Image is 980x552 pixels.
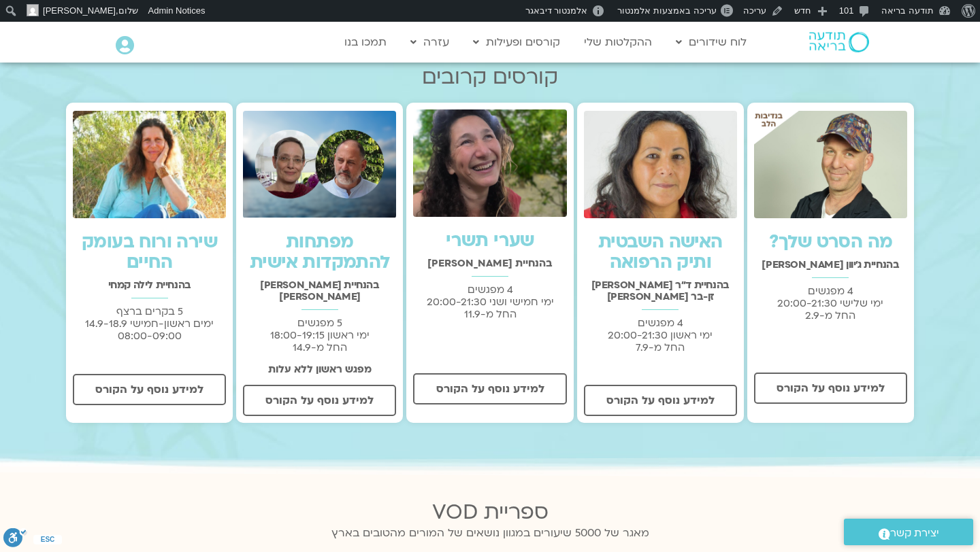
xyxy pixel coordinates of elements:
[413,283,566,320] p: 4 מפגשים ימי חמישי ושני 20:00-21:30 החל מ-11.9
[466,29,567,55] a: קורסים ופעילות
[809,32,869,52] img: תודעה בריאה
[118,329,182,343] span: 08:00-09:00
[754,259,907,271] h2: בהנחיית ג'יוון [PERSON_NAME]
[243,385,396,416] a: למידע נוסף על הקורס
[293,341,347,354] span: החל מ-14.9
[446,228,534,253] a: שערי תשרי
[413,373,566,404] a: למידע נוסף על הקורס
[250,230,390,275] a: מפתחות להתמקדות אישית
[617,5,716,16] span: עריכה באמצעות אלמנטור
[584,279,737,303] h2: בהנחיית ד"ר [PERSON_NAME] זן-בר [PERSON_NAME]
[268,362,372,376] strong: מפגש ראשון ללא עלות
[73,374,226,405] a: למידע נוסף על הקורס
[243,317,396,353] p: 5 מפגשים ימי ראשון 18:00-19:15
[584,317,737,353] p: 4 מפגשים ימי ראשון 20:00-21:30
[769,230,893,254] a: מה הסרט שלך?
[754,285,907,322] p: 4 מפגשים ימי שלישי 20:00-21:30
[436,383,544,395] span: למידע נוסף על הקורס
[136,500,844,524] h2: ספריית VOD
[805,309,855,322] span: החל מ-2.9
[73,279,226,291] h2: בהנחיית לילה קמחי
[73,305,226,342] p: 5 בקרים ברצף ימים ראשון-חמישי 14.9-18.9
[404,29,456,55] a: עזרה
[844,519,973,545] a: יצירת קשר
[82,230,217,275] a: שירה ורוח בעומק החיים
[136,524,844,542] p: מאגר של 5000 שיעורים במגוון נושאים של המורים מהטובים בארץ
[669,29,753,55] a: לוח שידורים
[777,382,885,394] span: למידע נוסף על הקורס
[338,29,393,55] a: תמכו בנו
[413,258,566,269] h2: בהנחיית [PERSON_NAME]
[243,279,396,303] h2: בהנחיית [PERSON_NAME] [PERSON_NAME]
[66,65,914,89] h2: קורסים קרובים
[43,5,116,16] span: [PERSON_NAME]
[890,524,939,542] span: יצירת קשר
[754,373,907,404] a: למידע נוסף על הקורס
[577,29,659,55] a: ההקלטות שלי
[598,230,723,275] a: האישה השבטית ותיק הרפואה
[265,394,374,407] span: למידע נוסף על הקורס
[584,385,737,416] a: למידע נוסף על הקורס
[636,341,685,354] span: החל מ-7.9
[606,394,715,407] span: למידע נוסף על הקורס
[95,383,203,396] span: למידע נוסף על הקורס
